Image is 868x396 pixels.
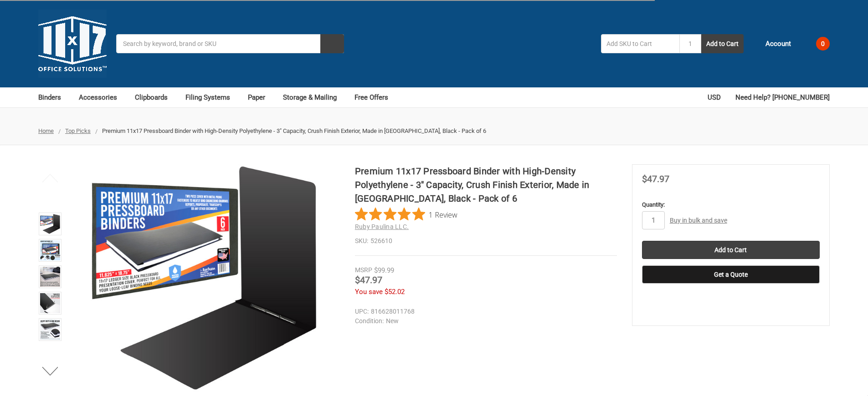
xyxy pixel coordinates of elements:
[355,307,613,316] dd: 816628011768
[40,293,60,313] img: Premium 11x17 Pressboard Binder with High-Density Polyethylene - 3" Capacity, Crush Finish Exteri...
[429,208,457,221] span: 1 Review
[642,265,820,284] button: Get a Quote
[753,32,791,56] a: Account
[765,39,791,49] span: Account
[355,307,369,316] dt: UPC:
[79,87,125,107] a: Accessories
[116,34,344,53] input: Search by keyword, brand or SKU
[38,87,69,107] a: Binders
[283,87,345,107] a: Storage & Mailing
[355,208,457,221] button: Rated 5 out of 5 stars from 1 reviews. Jump to reviews.
[642,173,669,184] span: $47.97
[355,274,382,285] span: $47.97
[36,362,64,380] button: Next
[185,87,238,107] a: Filing Systems
[65,127,91,134] a: Top Picks
[801,32,830,56] a: 0
[248,87,273,107] a: Paper
[735,87,830,107] a: Need Help? [PHONE_NUMBER]
[91,164,318,392] img: Premium 11x17 Pressboard Binder with High-Density Polyethylene - 3" Capacity, Crush Finish Exteri...
[385,288,405,296] span: $52.02
[40,214,60,234] img: Premium 11x17 Pressboard Binder with High-Density Polyethylene - 3" Capacity, Crush Finish Exteri...
[355,265,372,275] div: MSRP
[642,241,820,259] input: Add to Cart
[374,266,394,274] span: $99.99
[38,127,54,134] a: Home
[708,87,726,107] a: USD
[355,288,383,296] span: You save
[102,127,486,134] span: Premium 11x17 Pressboard Binder with High-Density Polyethylene - 3" Capacity, Crush Finish Exteri...
[40,320,60,340] img: Premium 11x17 Pressboard Binder with High-Density Polyethylene - 3" Capacity, Crush Finish Exteri...
[355,316,613,326] dd: New
[355,164,617,205] h1: Premium 11x17 Pressboard Binder with High-Density Polyethylene - 3" Capacity, Crush Finish Exteri...
[135,87,176,107] a: Clipboards
[670,217,727,224] a: Buy in bulk and save
[354,87,388,107] a: Free Offers
[355,316,384,326] dt: Condition:
[355,236,368,246] dt: SKU:
[355,223,409,230] a: Ruby Paulina LLC.
[38,10,107,78] img: 11x17z.com
[601,34,679,53] input: Add SKU to Cart
[40,240,60,260] img: Premium 11x17 Pressboard Binder with High-Density Polyethylene - 3" Capacity, Crush Finish Exteri...
[816,37,830,51] span: 0
[355,236,617,246] dd: 526610
[36,169,64,187] button: Previous
[701,34,744,53] button: Add to Cart
[40,267,60,287] img: Ruby Paulina 11x17 Pressboard Binder
[642,200,820,209] label: Quantity:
